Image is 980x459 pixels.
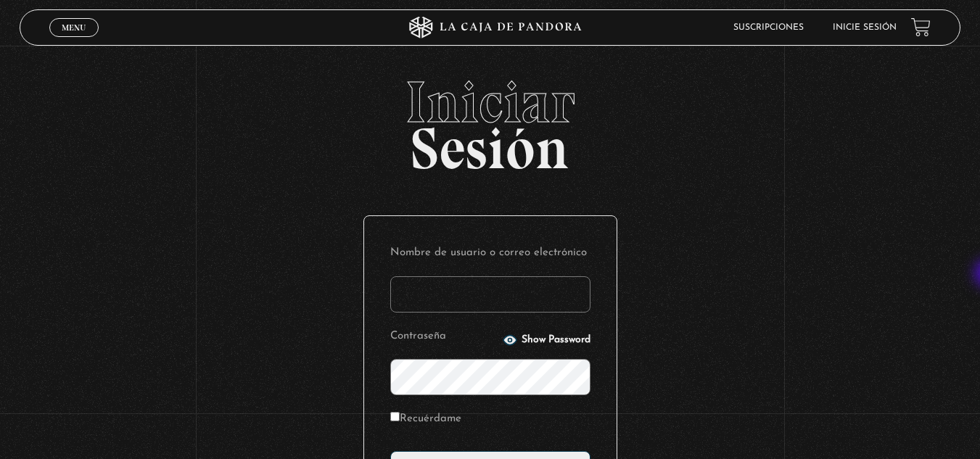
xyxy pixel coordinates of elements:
[503,333,590,347] button: Show Password
[390,412,400,421] input: Recuérdame
[62,23,86,32] span: Menu
[390,326,498,348] label: Contraseña
[833,23,897,32] a: Inicie sesión
[522,335,590,345] span: Show Password
[20,73,960,131] span: Iniciar
[390,408,461,431] label: Recuérdame
[911,17,931,37] a: View your shopping cart
[733,23,804,32] a: Suscripciones
[57,35,91,45] span: Cerrar
[20,73,960,166] h2: Sesión
[390,242,590,265] label: Nombre de usuario o correo electrónico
